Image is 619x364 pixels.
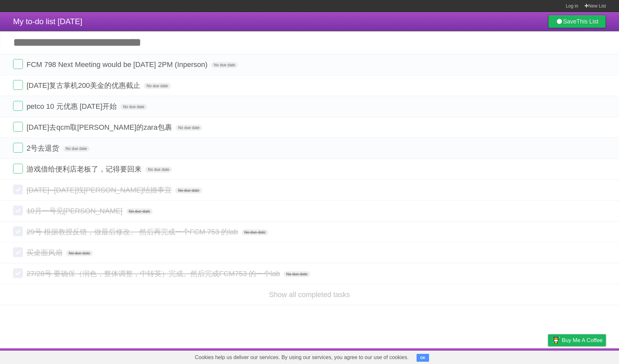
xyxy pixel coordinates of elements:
span: 买桌面风扇 [26,249,64,257]
span: Buy me a coffee [562,335,603,346]
span: 29号 根据教授反馈，做最后修改。 然后再完成一个FCM 753 的lab [26,228,240,236]
a: Show all completed tasks [269,290,350,299]
label: Done [13,206,23,215]
b: This List [576,18,598,25]
span: petco 10 元优惠 [DATE]开始 [26,102,118,110]
a: Terms [517,350,532,362]
span: No due date [63,146,90,152]
span: 10月一号见[PERSON_NAME] [26,207,124,215]
label: Done [13,101,23,111]
span: [DATE]去qcm取[PERSON_NAME]的zara包裹 [26,123,174,131]
label: Done [13,268,23,278]
button: OK [417,354,429,362]
a: Privacy [540,350,557,362]
span: FCM 798 Next Meeting would be [DATE] 2PM (Inperson) [26,60,209,69]
span: No due date [126,208,153,214]
span: [DATE]复古掌机200美金的优惠截止 [26,81,142,90]
span: No due date [144,83,170,89]
span: No due date [120,104,147,110]
a: About [461,350,475,362]
a: Suggest a feature [565,350,606,362]
span: 游戏借给便利店老板了，记得要回来 [26,165,143,173]
span: No due date [145,167,172,173]
span: 2号去退货 [26,144,61,152]
a: Buy me a coffee [548,334,606,346]
span: Cookies help us deliver our services. By using our services, you agree to our use of cookies. [188,351,415,364]
span: [DATE]--[DATE]找[PERSON_NAME]结婚事宜 [26,186,173,194]
img: Buy me a coffee [551,335,560,346]
a: Developers [483,350,509,362]
label: Done [13,226,23,236]
span: My to-do list [DATE] [13,17,82,26]
label: Done [13,59,23,69]
a: SaveThis List [548,15,606,28]
label: Done [13,247,23,257]
label: Done [13,143,23,153]
span: 27/28号 要确保（润色，整体调整，中转英）完成。然后完成FCM753 的一个lab [26,270,282,278]
label: Done [13,80,23,90]
span: No due date [176,125,202,131]
span: No due date [211,62,238,68]
span: No due date [66,250,93,256]
label: Done [13,185,23,194]
span: No due date [284,271,310,277]
span: No due date [242,229,268,235]
label: Done [13,164,23,174]
label: Done [13,122,23,132]
span: No due date [175,188,202,193]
